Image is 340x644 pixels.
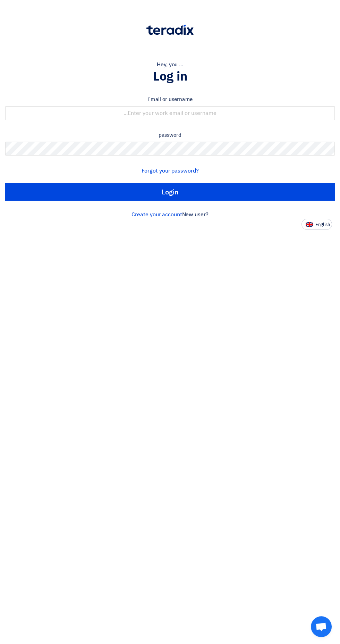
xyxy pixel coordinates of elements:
[157,60,183,69] font: Hey, you ...
[159,131,182,139] font: password
[315,221,330,228] font: English
[301,219,332,230] button: English
[131,210,182,219] a: Create your account
[147,95,192,103] font: Email or username
[5,106,335,120] input: Enter your work email or username...
[142,167,199,175] a: Forgot your password?
[311,616,332,637] a: Open chat
[5,183,335,201] input: Login
[306,222,313,227] img: en-US.png
[182,210,209,219] font: New user?
[146,25,194,35] img: Teradix logo
[153,67,187,86] font: Log in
